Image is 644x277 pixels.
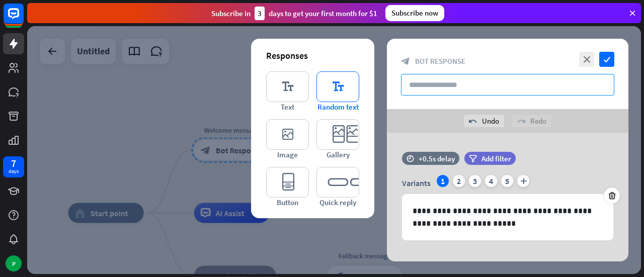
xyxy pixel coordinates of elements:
[415,56,465,66] span: Bot Response
[469,175,481,187] div: 3
[501,175,513,187] div: 5
[401,57,410,66] i: block_bot_response
[8,4,38,34] button: Open LiveChat chat widget
[385,5,444,21] div: Subscribe now
[6,255,22,271] div: P
[512,115,551,127] div: Redo
[579,52,594,67] i: close
[453,175,465,187] div: 2
[469,155,477,162] i: filter
[599,52,614,67] i: check
[481,154,511,163] span: Add filter
[419,154,455,163] div: +0.5s delay
[485,175,497,187] div: 4
[469,117,477,125] i: undo
[464,115,504,127] div: Undo
[402,178,431,188] span: Variants
[11,159,16,168] div: 7
[9,168,19,175] div: days
[437,175,449,187] div: 1
[517,175,529,187] i: plus
[407,155,414,162] i: time
[3,156,24,177] a: 7 days
[517,117,525,125] i: redo
[255,7,265,20] div: 3
[211,7,377,20] div: Subscribe in days to get your first month for $1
